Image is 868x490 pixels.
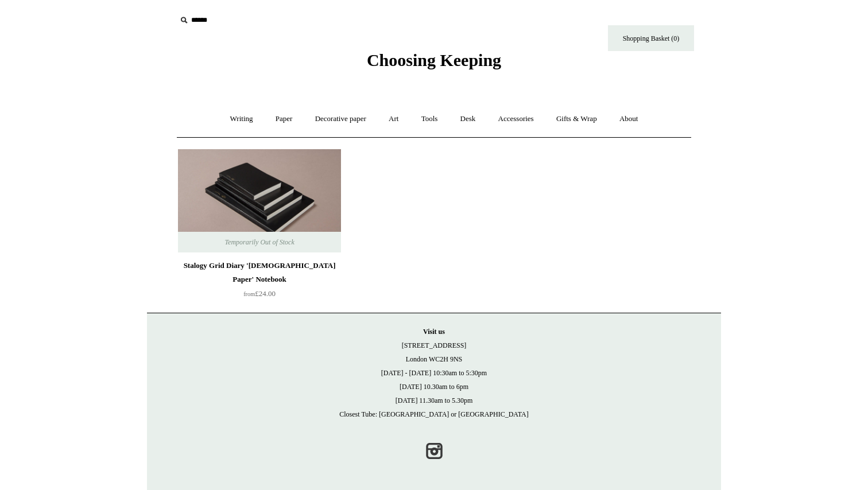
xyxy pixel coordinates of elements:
[367,60,501,68] a: Choosing Keeping
[158,325,710,421] p: [STREET_ADDRESS] London WC2H 9NS [DATE] - [DATE] 10:30am to 5:30pm [DATE] 10.30am to 6pm [DATE] 1...
[378,104,409,134] a: Art
[265,104,303,134] a: Paper
[367,50,501,69] span: Choosing Keeping
[181,259,338,286] div: Stalogy Grid Diary '[DEMOGRAPHIC_DATA] Paper' Notebook
[178,149,341,252] a: Stalogy Grid Diary 'Bible Paper' Notebook Stalogy Grid Diary 'Bible Paper' Notebook Temporarily O...
[305,104,377,134] a: Decorative paper
[609,104,649,134] a: About
[421,438,447,464] a: Instagram
[220,104,263,134] a: Writing
[243,291,255,297] span: from
[178,259,341,306] a: Stalogy Grid Diary '[DEMOGRAPHIC_DATA] Paper' Notebook from£24.00
[243,289,276,298] span: £24.00
[423,328,445,336] strong: Visit us
[411,104,448,134] a: Tools
[178,149,341,252] img: Stalogy Grid Diary 'Bible Paper' Notebook
[546,104,607,134] a: Gifts & Wrap
[450,104,486,134] a: Desk
[213,232,305,252] span: Temporarily Out of Stock
[608,25,694,51] a: Shopping Basket (0)
[488,104,544,134] a: Accessories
